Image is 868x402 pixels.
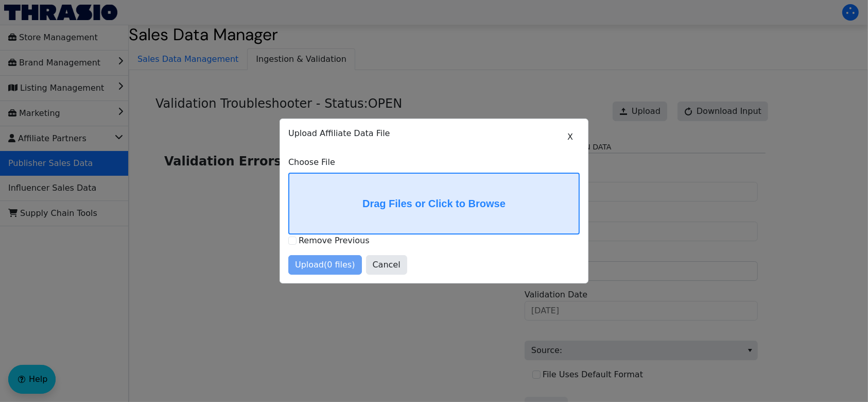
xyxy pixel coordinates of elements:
[288,156,580,169] label: Choose File
[288,127,580,140] p: Upload Affiliate Data File
[366,255,407,275] button: Cancel
[299,236,370,245] label: Remove Previous
[373,259,401,271] span: Cancel
[289,174,579,233] label: Drag Files or Click to Browse
[561,127,580,147] button: X
[567,131,573,143] span: X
